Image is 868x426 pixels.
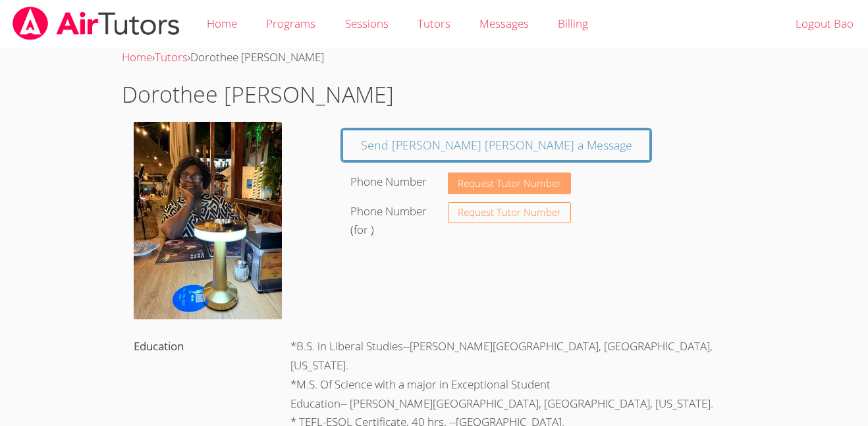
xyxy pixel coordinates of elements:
a: Send [PERSON_NAME] [PERSON_NAME] a Message [342,130,651,161]
a: Home [122,49,152,65]
div: › › [122,48,747,67]
span: Messages [479,16,529,31]
img: airtutors_banner-c4298cdbf04f3fff15de1276eac7730deb9818008684d7c2e4769d2f7ddbe033.png [11,7,181,40]
button: Request Tutor Number [448,202,571,224]
span: Request Tutor Number [458,178,561,188]
label: Phone Number (for ) [350,203,427,238]
span: Request Tutor Number [458,207,561,217]
span: Dorothee [PERSON_NAME] [190,49,324,65]
label: Education [134,338,184,354]
button: Request Tutor Number [448,173,571,194]
h1: Dorothee [PERSON_NAME] [122,78,747,111]
a: Tutors [155,49,188,65]
img: IMG_8217.jpeg [134,122,282,319]
label: Phone Number [350,174,427,189]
